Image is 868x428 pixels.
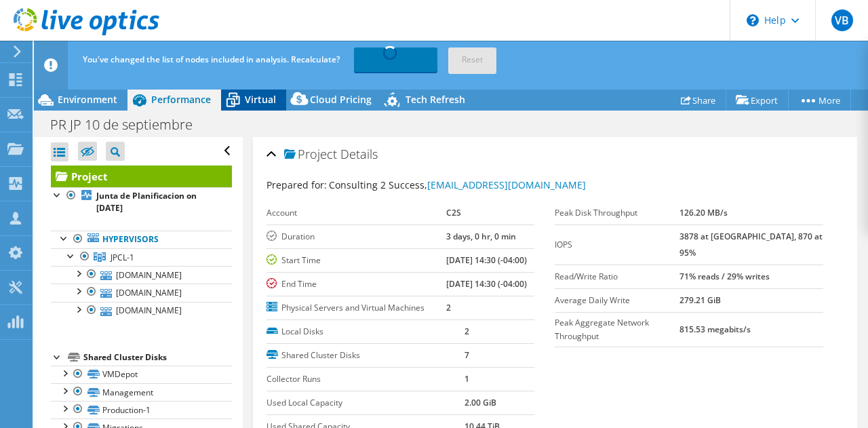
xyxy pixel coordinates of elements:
[465,397,496,408] b: 2.00 GiB
[465,349,469,361] b: 7
[267,325,465,338] label: Local Disks
[726,90,789,111] a: Export
[51,166,232,187] a: Project
[555,238,679,252] label: IOPS
[788,90,851,111] a: More
[267,301,447,315] label: Physical Servers and Virtual Machines
[679,231,823,258] b: 3878 at [GEOGRAPHIC_DATA], 870 at 95%
[51,187,232,217] a: Junta de Planificacion on [DATE]
[51,366,232,383] a: VMDepot
[44,117,214,132] h1: PR JP 10 de septiembre
[51,401,232,419] a: Production-1
[555,316,679,343] label: Peak Aggregate Network Throughput
[446,254,527,266] b: [DATE] 14:30 (-04:00)
[340,146,378,162] span: Details
[329,178,586,191] span: Consulting 2 Success,
[83,349,232,366] div: Shared Cluster Disks
[679,294,721,306] b: 279.21 GiB
[96,190,197,214] b: Junta de Planificacion on [DATE]
[427,178,586,191] a: [EMAIL_ADDRESS][DOMAIN_NAME]
[446,207,461,218] b: C2S
[267,372,465,386] label: Collector Runs
[465,326,469,337] b: 2
[679,207,728,218] b: 126.20 MB/s
[747,14,759,26] svg: \n
[151,93,211,106] span: Performance
[446,302,451,313] b: 2
[51,231,232,248] a: Hypervisors
[83,54,340,65] span: You've changed the list of nodes included in analysis. Recalculate?
[354,47,437,72] a: Recalculating...
[284,148,337,161] span: Project
[267,396,465,410] label: Used Local Capacity
[555,270,679,284] label: Read/Write Ratio
[267,349,465,362] label: Shared Cluster Disks
[245,93,276,106] span: Virtual
[111,252,134,263] span: JPCL-1
[671,90,726,111] a: Share
[267,206,447,220] label: Account
[555,294,679,307] label: Average Daily Write
[267,277,447,291] label: End Time
[51,266,232,284] a: [DOMAIN_NAME]
[267,178,327,191] label: Prepared for:
[51,302,232,319] a: [DOMAIN_NAME]
[679,271,770,282] b: 71% reads / 29% writes
[51,383,232,401] a: Management
[555,206,679,220] label: Peak Disk Throughput
[51,284,232,301] a: [DOMAIN_NAME]
[58,93,117,106] span: Environment
[465,373,469,385] b: 1
[446,231,516,242] b: 3 days, 0 hr, 0 min
[406,93,465,106] span: Tech Refresh
[267,254,447,267] label: Start Time
[679,324,751,335] b: 815.53 megabits/s
[310,93,372,106] span: Cloud Pricing
[267,230,447,244] label: Duration
[51,248,232,266] a: JPCL-1
[446,278,527,290] b: [DATE] 14:30 (-04:00)
[831,9,853,31] span: VB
